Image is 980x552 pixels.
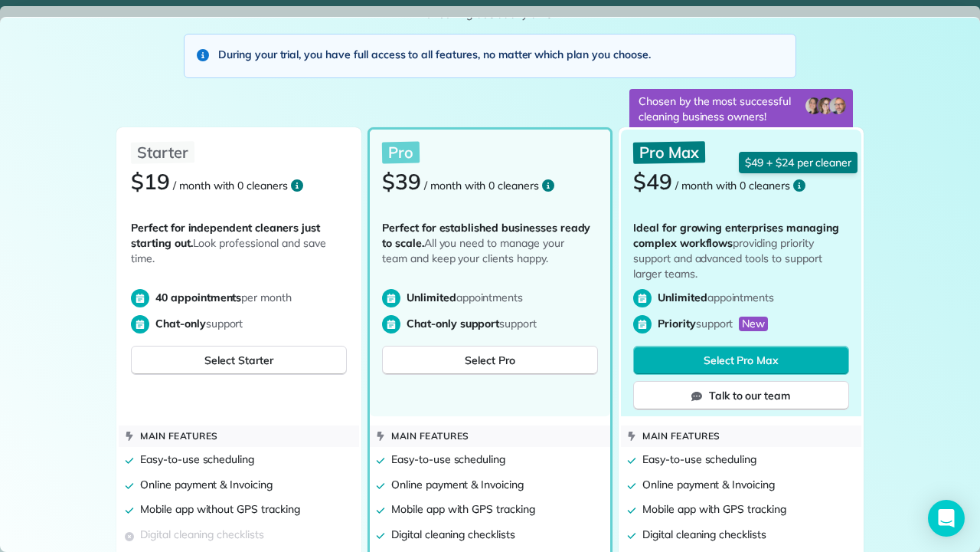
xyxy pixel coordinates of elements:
img: owner-avatars-BtWPanXn.png [805,97,847,115]
span: Ideal for growing enterprises managing complex workflows [633,221,839,250]
svg: Open more information [542,179,554,192]
span: $19 [131,168,170,195]
p: appointments [658,290,849,305]
span: $49 [633,168,672,195]
p: appointments [407,290,598,305]
span: 40 appointments [155,291,241,304]
span: Chat-only [155,317,206,330]
span: Perfect for established businesses ready to scale. [382,221,590,250]
span: Select Starter [204,353,273,368]
p: per month [155,290,347,305]
p: Look professional and save time. [131,220,341,281]
span: / month with 0 cleaners [675,179,790,192]
span: / month with 0 cleaners [173,179,288,192]
button: Select Starter [131,346,347,375]
span: Online payment & Invoicing [391,478,524,491]
span: $39 [382,168,421,195]
span: Select Pro Max [704,353,779,368]
span: / month with 0 cleaners [424,179,539,192]
p: $49 + $24 per cleaner [739,152,857,173]
span: Priority [658,317,696,330]
span: Mobile app without GPS tracking [140,502,300,516]
span: Chat-only support [407,317,499,330]
span: Digital cleaning checklists [642,527,766,541]
p: providing priority support and advanced tools to support larger teams. [633,220,843,281]
span: Starter [137,143,188,162]
span: Digital cleaning checklists [391,527,515,541]
p: Main features [140,429,218,444]
svg: Open more information [291,179,303,192]
p: All you need to manage your team and keep your clients happy. [382,220,592,281]
span: Online payment & Invoicing [140,478,273,491]
span: Unlimited [407,291,456,304]
span: Easy-to-use scheduling [391,452,505,466]
a: Talk to our team [633,381,849,410]
p: Chosen by the most successful cleaning business owners! [629,90,805,127]
span: Online payment & Invoicing [642,478,775,491]
span: Unlimited [658,291,707,304]
p: Main features [391,429,469,444]
span: Mobile app with GPS tracking [391,502,535,516]
span: Digital cleaning checklists [140,527,264,541]
span: Easy-to-use scheduling [642,452,756,466]
span: Talk to our team [709,388,790,403]
p: Main features [642,429,720,444]
span: New [739,317,768,331]
span: Mobile app with GPS tracking [642,502,786,516]
p: support [407,316,598,331]
button: Select Pro [382,346,598,375]
span: Select Pro [465,353,515,368]
svg: Open more information [793,179,805,192]
p: support [658,316,849,331]
span: Perfect for independent cleaners just starting out. [131,221,320,250]
span: Pro [388,143,413,162]
span: During your trial, you have full access to all features, no matter which plan you choose. [218,47,651,62]
p: support [155,316,347,331]
span: Pro Max [639,143,699,162]
button: Select Pro Max [633,346,849,375]
span: Easy-to-use scheduling [140,452,254,466]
